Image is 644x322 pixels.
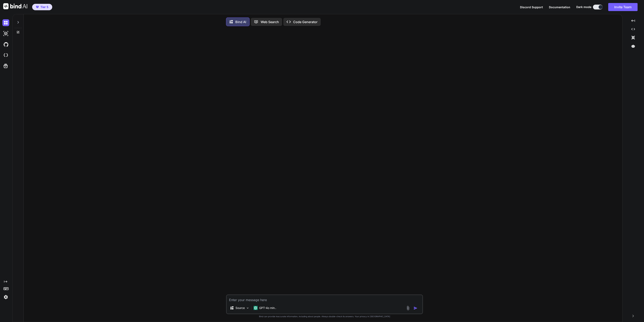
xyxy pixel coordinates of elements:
img: cloudideIcon [2,52,9,59]
img: Pick Models [246,306,249,310]
span: Documentation [549,5,570,9]
img: darkChat [2,19,9,26]
img: darkAi-studio [2,30,9,37]
span: Tier 5 [40,5,48,9]
button: Discord Support [520,5,543,9]
p: Web Search [261,19,279,24]
p: GPT-4o min.. [259,306,276,310]
button: premiumTier 5 [32,4,52,10]
button: Invite Team [608,3,638,11]
p: Bind can provide inaccurate information, including about people. Always double-check its answers.... [226,315,423,318]
img: GPT-4o mini [254,306,258,310]
img: attachment [406,306,410,310]
button: Documentation [549,5,570,9]
p: Bind AI [235,19,246,24]
img: githubDark [2,41,9,48]
span: Dark mode [576,5,591,9]
span: Discord Support [520,5,543,9]
img: settings [2,294,9,300]
img: Bind AI [3,3,27,9]
p: Code Generator [293,19,317,24]
img: icon [414,306,418,310]
p: Source [235,306,245,310]
img: premium [36,6,39,8]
